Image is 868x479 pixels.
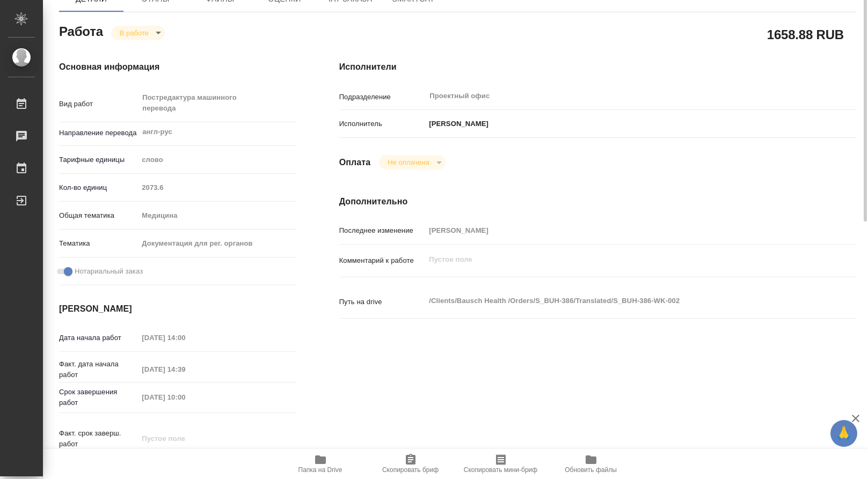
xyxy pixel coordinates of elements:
[339,156,371,169] h4: Оплата
[59,21,103,40] h2: Работа
[425,119,488,129] p: [PERSON_NAME]
[379,155,445,170] div: В работе
[138,151,296,169] div: слово
[75,266,143,277] span: Нотариальный заказ
[59,333,138,343] p: Дата начала работ
[59,182,138,193] p: Кол-во единиц
[339,119,426,129] p: Исполнитель
[138,180,296,195] input: Пустое поле
[138,330,232,345] input: Пустое поле
[339,92,426,102] p: Подразделение
[59,359,138,380] p: Факт. дата начала работ
[116,28,152,38] button: В работе
[384,158,432,167] button: Не оплачена
[59,428,138,449] p: Факт. срок заверш. работ
[339,61,856,73] h4: Исполнители
[275,449,366,479] button: Папка на Drive
[138,362,232,377] input: Пустое поле
[546,449,636,479] button: Обновить файлы
[456,449,546,479] button: Скопировать мини-бриф
[835,422,853,445] span: 🙏
[565,466,617,474] span: Обновить файлы
[298,466,342,474] span: Папка на Drive
[59,61,296,73] h4: Основная информация
[59,387,138,408] p: Срок завершения работ
[767,25,844,43] h2: 1658.88 RUB
[138,207,296,225] div: Медицина
[59,128,138,138] p: Направление перевода
[59,154,138,165] p: Тарифные единицы
[425,292,813,310] textarea: /Clients/Bausch Health /Orders/S_BUH-386/Translated/S_BUH-386-WK-002
[339,297,426,307] p: Путь на drive
[59,99,138,109] p: Вид работ
[138,234,296,253] div: Документация для рег. органов
[59,210,138,221] p: Общая тематика
[382,466,439,474] span: Скопировать бриф
[830,420,857,447] button: 🙏
[339,255,426,266] p: Комментарий к работе
[339,225,426,236] p: Последнее изменение
[464,466,537,474] span: Скопировать мини-бриф
[138,431,232,446] input: Пустое поле
[59,303,296,315] h4: [PERSON_NAME]
[366,449,456,479] button: Скопировать бриф
[111,26,165,40] div: В работе
[138,389,232,405] input: Пустое поле
[59,238,138,249] p: Тематика
[339,195,856,208] h4: Дополнительно
[425,223,813,238] input: Пустое поле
